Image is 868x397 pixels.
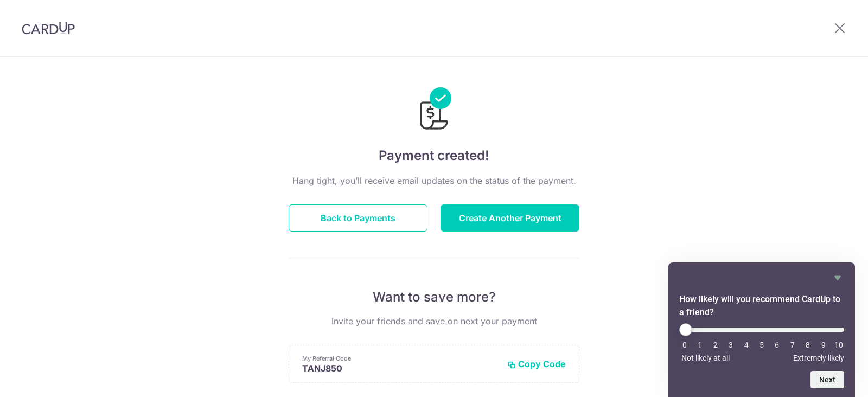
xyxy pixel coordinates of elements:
li: 10 [833,341,844,349]
li: 0 [679,341,690,349]
button: Next question [810,371,844,388]
h4: Payment created! [289,146,579,165]
li: 4 [741,341,752,349]
p: Invite your friends and save on next your payment [289,315,579,328]
img: CardUp [22,22,75,35]
li: 6 [771,341,782,349]
li: 7 [787,341,798,349]
img: Payments [417,87,451,133]
p: Want to save more? [289,289,579,306]
li: 3 [725,341,736,349]
li: 9 [818,341,829,349]
li: 8 [802,341,813,349]
button: Back to Payments [289,204,427,232]
li: 1 [694,341,705,349]
button: Copy Code [507,358,566,369]
button: Hide survey [831,271,844,284]
div: How likely will you recommend CardUp to a friend? Select an option from 0 to 10, with 0 being Not... [679,323,844,362]
p: Hang tight, you’ll receive email updates on the status of the payment. [289,174,579,187]
li: 5 [756,341,767,349]
button: Create Another Payment [441,204,579,232]
h2: How likely will you recommend CardUp to a friend? Select an option from 0 to 10, with 0 being Not... [679,293,844,319]
p: My Referral Code [302,354,499,363]
p: TANJ850 [302,363,499,374]
span: Extremely likely [793,354,844,362]
li: 2 [710,341,721,349]
span: Not likely at all [681,354,730,362]
div: How likely will you recommend CardUp to a friend? Select an option from 0 to 10, with 0 being Not... [679,271,844,388]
